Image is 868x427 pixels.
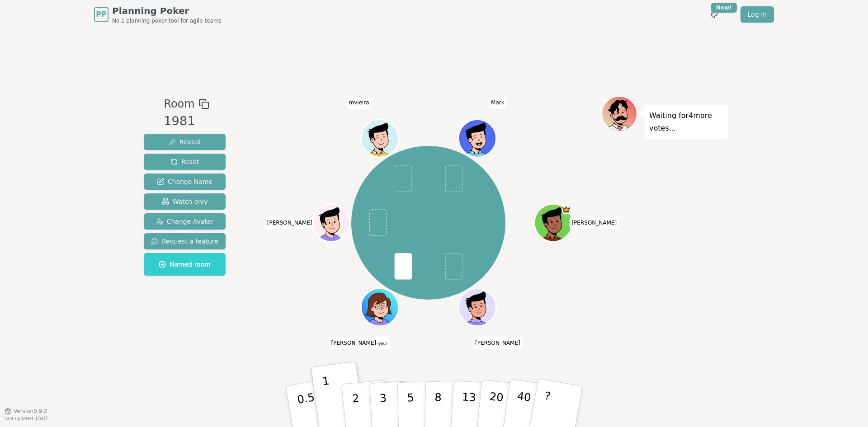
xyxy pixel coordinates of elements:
[265,216,315,229] span: Click to change your name
[94,5,222,24] a: PPPlanning PokerNo.1 planning poker tool for agile teams
[711,3,737,13] div: New!
[376,341,387,345] span: (you)
[5,416,51,421] span: Last updated: [DATE]
[329,336,389,349] span: Click to change your name
[170,157,199,166] span: Reset
[569,216,619,229] span: Click to change your name
[144,193,226,210] button: Watch only
[706,6,722,23] button: New!
[14,408,47,415] span: Version 0.9.2
[362,290,397,325] button: Click to change your avatar
[144,253,226,276] button: Named room
[321,375,335,424] p: 1
[112,5,222,17] span: Planning Poker
[347,96,372,109] span: Click to change your name
[157,177,212,186] span: Change Name
[169,137,201,146] span: Reveal
[164,96,194,112] span: Room
[649,109,723,135] p: Waiting for 4 more votes...
[144,154,226,170] button: Reset
[164,112,209,131] div: 1981
[741,6,774,23] a: Log in
[112,17,222,24] span: No.1 planning poker tool for agile teams
[151,237,218,246] span: Request a feature
[5,408,47,415] button: Version0.9.2
[489,96,507,109] span: Click to change your name
[144,213,226,230] button: Change Avatar
[561,205,571,215] span: Rafael is the host
[144,233,226,249] button: Request a feature
[159,260,211,269] span: Named room
[144,134,226,150] button: Reveal
[156,217,214,226] span: Change Avatar
[473,336,523,349] span: Click to change your name
[162,197,208,206] span: Watch only
[96,9,106,20] span: PP
[144,174,226,190] button: Change Name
